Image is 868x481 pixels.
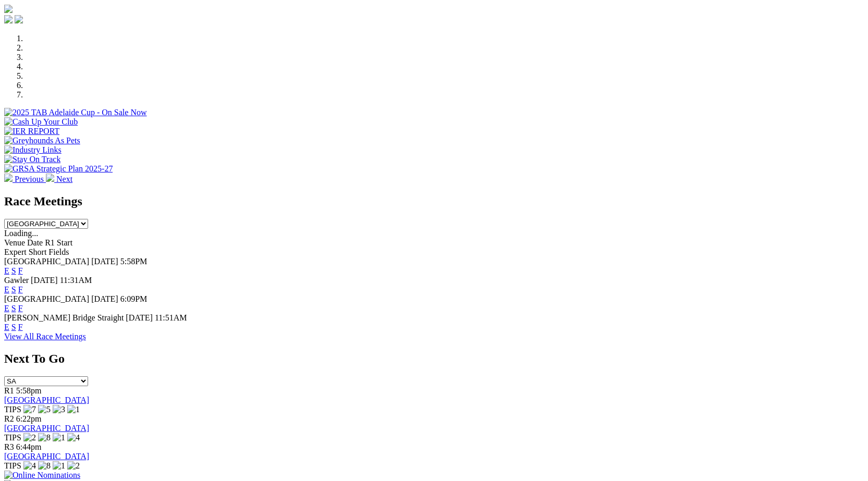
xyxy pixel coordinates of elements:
[4,127,59,136] img: IER REPORT
[45,238,72,247] span: R1 Start
[4,229,38,238] span: Loading...
[4,414,14,423] span: R2
[120,257,148,266] span: 5:58PM
[4,442,14,451] span: R3
[4,164,113,174] img: GRSA Strategic Plan 2025-27
[4,352,864,366] h2: Next To Go
[67,433,80,442] img: 4
[4,285,9,294] a: E
[4,405,21,414] span: TIPS
[23,405,36,414] img: 7
[4,194,864,208] h2: Race Meetings
[91,294,118,303] span: [DATE]
[4,175,46,183] a: Previous
[4,257,89,266] span: [GEOGRAPHIC_DATA]
[4,136,80,145] img: Greyhounds As Pets
[4,15,13,23] img: facebook.svg
[4,452,89,461] a: [GEOGRAPHIC_DATA]
[18,266,23,275] a: F
[38,433,51,442] img: 8
[67,461,80,471] img: 2
[4,396,89,404] a: [GEOGRAPHIC_DATA]
[4,174,13,182] img: chevron-left-pager-white.svg
[38,405,51,414] img: 5
[4,332,86,341] a: View All Race Meetings
[4,304,9,313] a: E
[126,313,153,322] span: [DATE]
[27,238,43,247] span: Date
[18,304,23,313] a: F
[18,323,23,331] a: F
[91,257,118,266] span: [DATE]
[31,276,58,285] span: [DATE]
[4,433,21,442] span: TIPS
[11,323,16,331] a: S
[4,323,9,331] a: E
[60,276,92,285] span: 11:31AM
[53,405,65,414] img: 3
[4,238,25,247] span: Venue
[48,248,69,256] span: Fields
[23,461,36,471] img: 4
[16,442,42,451] span: 6:44pm
[11,304,16,313] a: S
[4,5,13,13] img: logo-grsa-white.png
[4,266,9,275] a: E
[15,175,44,183] span: Previous
[53,461,65,471] img: 1
[67,405,80,414] img: 1
[4,117,78,127] img: Cash Up Your Club
[155,313,187,322] span: 11:51AM
[29,248,47,256] span: Short
[15,15,23,23] img: twitter.svg
[4,276,29,285] span: Gawler
[56,175,72,183] span: Next
[4,424,89,433] a: [GEOGRAPHIC_DATA]
[4,155,60,164] img: Stay On Track
[4,248,27,256] span: Expert
[4,313,124,322] span: [PERSON_NAME] Bridge Straight
[4,386,14,395] span: R1
[16,386,42,395] span: 5:58pm
[16,414,42,423] span: 6:22pm
[46,174,54,182] img: chevron-right-pager-white.svg
[4,294,89,303] span: [GEOGRAPHIC_DATA]
[46,175,72,183] a: Next
[53,433,65,442] img: 1
[4,471,80,480] img: Online Nominations
[11,285,16,294] a: S
[18,285,23,294] a: F
[23,433,36,442] img: 2
[4,461,21,470] span: TIPS
[38,461,51,471] img: 8
[4,145,62,155] img: Industry Links
[120,294,148,303] span: 6:09PM
[11,266,16,275] a: S
[4,108,147,117] img: 2025 TAB Adelaide Cup - On Sale Now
